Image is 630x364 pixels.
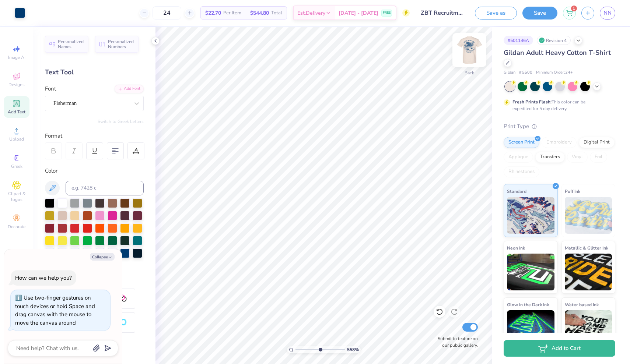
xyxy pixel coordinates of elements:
[434,335,478,349] label: Submit to feature on our public gallery.
[536,70,573,76] span: Minimum Order: 24 +
[504,152,533,163] div: Applique
[565,310,612,347] img: Water based Ink
[504,340,615,357] button: Add to Cart
[153,6,181,20] input: – –
[507,310,554,347] img: Glow in the Dark Ink
[507,254,554,290] img: Neon Ink
[4,191,29,202] span: Clipart & logos
[475,7,517,20] button: Save as
[58,39,84,49] span: Personalized Names
[45,67,144,77] div: Text Tool
[565,301,599,308] span: Water based Ink
[507,197,554,234] img: Standard
[512,99,603,112] div: This color can be expedited for 5 day delivery.
[504,122,615,131] div: Print Type
[339,9,378,17] span: [DATE] - [DATE]
[66,181,144,195] input: e.g. 7428 c
[415,6,469,20] input: Untitled Design
[9,136,24,142] span: Upload
[223,9,241,17] span: Per Item
[507,187,526,195] span: Standard
[8,109,25,115] span: Add Text
[522,7,557,20] button: Save
[250,9,269,17] span: $544.80
[504,137,539,148] div: Screen Print
[15,294,95,326] div: Use two-finger gestures on touch devices or hold Space and drag canvas with the mouse to move the...
[565,244,608,252] span: Metallic & Glitter Ink
[519,70,532,76] span: # G500
[45,85,56,93] label: Font
[108,39,134,49] span: Personalized Numbers
[465,70,474,76] div: Back
[297,9,325,17] span: Est. Delivery
[535,152,565,163] div: Transfers
[565,254,612,290] img: Metallic & Glitter Ink
[603,9,612,17] span: NN
[542,137,577,148] div: Embroidery
[45,167,144,175] div: Color
[45,132,144,140] div: Format
[537,36,571,45] div: Revision 4
[504,48,611,57] span: Gildan Adult Heavy Cotton T-Shirt
[8,54,25,60] span: Image AI
[567,152,588,163] div: Vinyl
[507,244,525,252] span: Neon Ink
[205,9,221,17] span: $22.70
[565,187,580,195] span: Puff Ink
[8,224,25,230] span: Decorate
[504,166,539,177] div: Rhinestones
[8,82,25,88] span: Designs
[383,10,391,15] span: FREE
[600,7,615,20] a: NN
[98,119,144,124] button: Switch to Greek Letters
[15,274,72,282] div: How can we help you?
[11,163,22,169] span: Greek
[590,152,607,163] div: Foil
[504,70,515,76] span: Gildan
[579,137,615,148] div: Digital Print
[90,253,115,261] button: Collapse
[115,85,144,93] div: Add Font
[507,301,549,308] span: Glow in the Dark Ink
[504,36,533,45] div: # 501146A
[347,346,359,353] span: 558 %
[512,99,552,105] strong: Fresh Prints Flash:
[571,6,577,11] span: 1
[455,35,484,65] img: Back
[565,197,612,234] img: Puff Ink
[271,9,282,17] span: Total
